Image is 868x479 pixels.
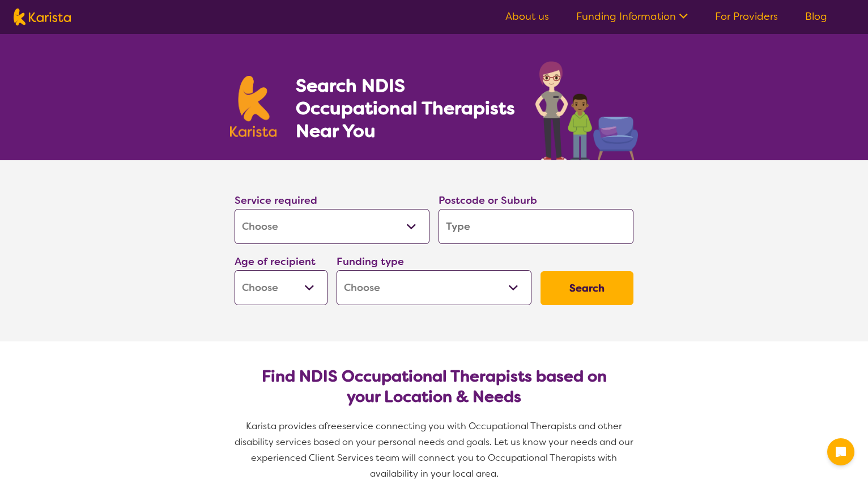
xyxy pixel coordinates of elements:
[246,420,324,432] span: Karista provides a
[230,76,276,137] img: Karista logo
[535,61,638,160] img: occupational-therapy
[805,10,827,23] a: Blog
[324,420,342,432] span: free
[337,255,404,268] label: Funding type
[296,74,516,142] h1: Search NDIS Occupational Therapists Near You
[235,194,317,207] label: Service required
[715,10,778,23] a: For Providers
[541,271,633,305] button: Search
[235,255,316,268] label: Age of recipient
[439,209,633,244] input: Type
[576,10,688,23] a: Funding Information
[439,194,537,207] label: Postcode or Suburb
[244,366,624,407] h2: Find NDIS Occupational Therapists based on your Location & Needs
[505,10,549,23] a: About us
[14,8,71,25] img: Karista logo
